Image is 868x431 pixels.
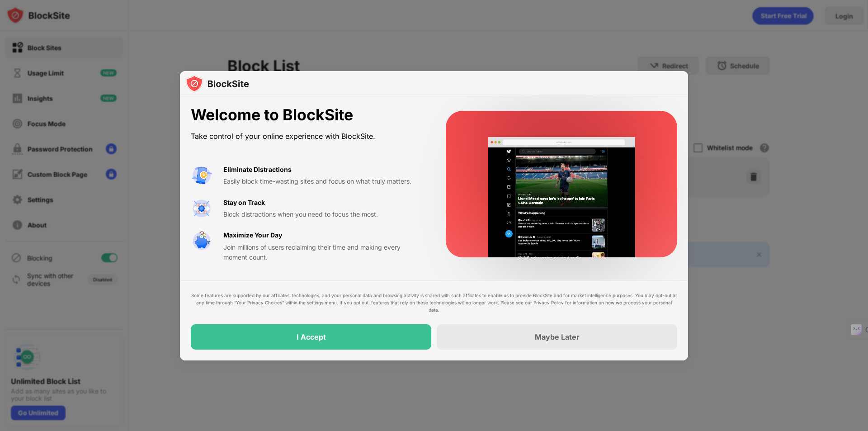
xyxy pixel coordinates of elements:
div: Easily block time-wasting sites and focus on what truly matters. [223,176,424,186]
a: Privacy Policy [533,300,564,305]
img: logo-blocksite.svg [185,75,249,93]
div: Join millions of users reclaiming their time and making every moment count. [223,242,424,263]
img: value-focus.svg [191,198,212,219]
div: Maybe Later [535,332,580,341]
div: Welcome to BlockSite [191,106,424,124]
img: value-safe-time.svg [191,230,212,252]
div: Eliminate Distractions [223,165,292,175]
div: Block distractions when you need to focus the most. [223,209,424,219]
div: Maximize Your Day [223,230,282,240]
div: Take control of your online experience with BlockSite. [191,130,424,143]
div: Some features are supported by our affiliates’ technologies, and your personal data and browsing ... [191,292,677,313]
div: Stay on Track [223,198,265,208]
div: I Accept [297,332,326,341]
img: value-avoid-distractions.svg [191,165,212,186]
